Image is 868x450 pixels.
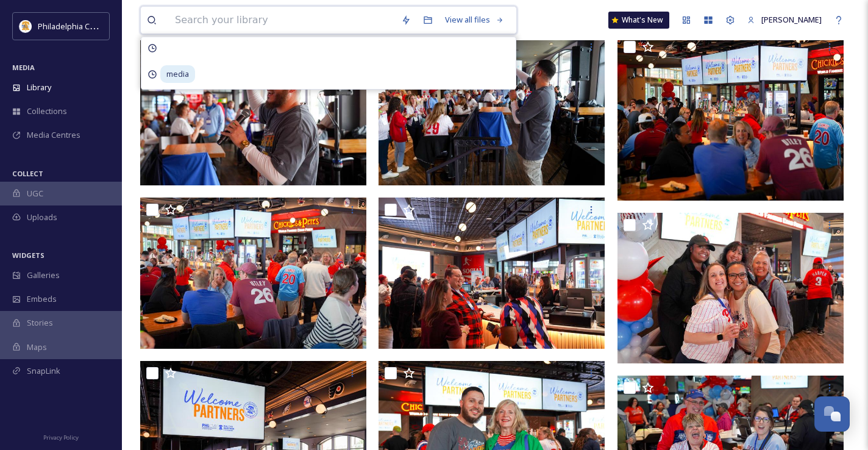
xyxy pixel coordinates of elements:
[27,365,60,377] span: SnapLink
[12,169,43,178] span: COLLECT
[27,212,57,223] span: Uploads
[38,20,192,32] span: Philadelphia Convention & Visitors Bureau
[617,213,844,364] img: Phillies Partner Tailgate 2025.jpg
[617,35,844,200] img: Phillies Partner Tailgate 2025.jpg
[43,434,79,441] span: Privacy Policy
[608,12,669,29] a: What's New
[27,293,57,305] span: Embeds
[140,198,366,349] img: Phillies Partner Tailgate 2025.jpg
[20,20,32,32] img: download.jpeg
[12,251,44,260] span: WIDGETS
[814,396,850,432] button: Open Chat
[27,341,47,353] span: Maps
[379,198,605,349] img: Phillies Partner Tailgate 2025.jpg
[27,105,67,117] span: Collections
[169,7,395,34] input: Search your library
[379,35,605,186] img: Phillies Partner Tailgate 2025.jpg
[27,188,43,199] span: UGC
[439,8,510,32] a: View all files
[761,14,822,25] span: [PERSON_NAME]
[27,317,53,329] span: Stories
[27,270,60,281] span: Galleries
[140,35,366,186] img: Phillies Partner Tailgate 2025.jpg
[27,82,51,93] span: Library
[741,8,828,32] a: [PERSON_NAME]
[27,129,80,141] span: Media Centres
[12,63,35,72] span: MEDIA
[43,429,79,444] a: Privacy Policy
[160,65,195,83] span: media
